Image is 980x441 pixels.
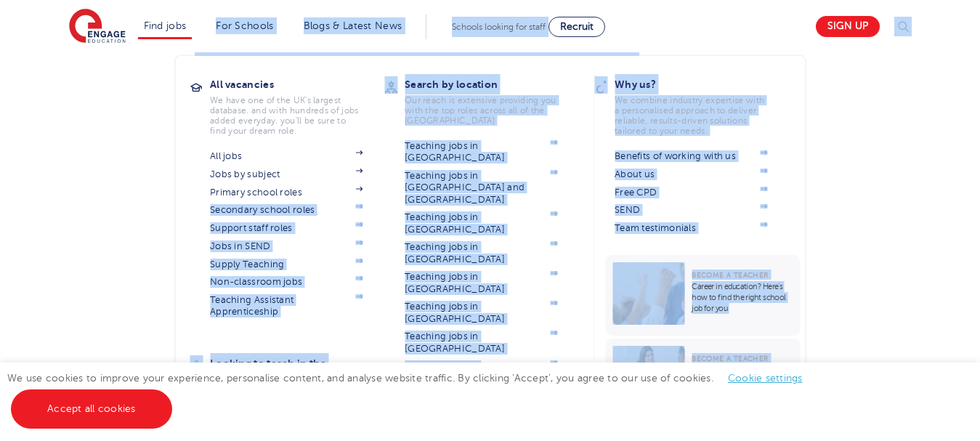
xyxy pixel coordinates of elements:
[11,389,172,429] a: Accept all cookies
[615,222,767,234] a: Team testimonials
[816,16,880,37] a: Sign up
[210,95,363,136] p: We have one of the UK's largest database. and with hundreds of jobs added everyday. you'll be sur...
[304,20,402,31] a: Blogs & Latest News
[210,276,363,288] a: Non-classroom jobs
[615,187,767,198] a: Free CPD
[615,150,767,162] a: Benefits of working with us
[615,169,767,180] a: About us
[210,187,363,198] a: Primary school roles
[144,20,187,31] a: Find jobs
[405,271,557,295] a: Teaching jobs in [GEOGRAPHIC_DATA]
[210,74,384,94] h3: All vacancies
[69,9,126,45] img: Engage Education
[210,294,363,318] a: Teaching Assistant Apprenticeship
[405,211,557,235] a: Teaching jobs in [GEOGRAPHIC_DATA]
[210,222,363,234] a: Support staff roles
[405,95,557,126] p: Our reach is extensive providing you with the top roles across all of the [GEOGRAPHIC_DATA]
[405,301,557,325] a: Teaching jobs in [GEOGRAPHIC_DATA]
[405,360,557,384] a: Teaching jobs in [GEOGRAPHIC_DATA]
[615,74,789,94] h3: Why us?
[210,150,363,162] a: All jobs
[615,204,767,216] a: SEND
[210,353,384,394] h3: Looking to teach in the [GEOGRAPHIC_DATA]?
[216,20,273,31] a: For Schools
[405,74,579,94] h3: Search by location
[405,170,557,206] a: Teaching jobs in [GEOGRAPHIC_DATA] and [GEOGRAPHIC_DATA]
[615,95,767,136] p: We combine industry expertise with a personalised approach to deliver reliable, results-driven so...
[615,74,789,136] a: Why us?We combine industry expertise with a personalised approach to deliver reliable, results-dr...
[692,281,793,314] p: Career in education? Here’s how to find the right school job for you
[405,74,579,126] a: Search by locationOur reach is extensive providing you with the top roles across all of the [GEOG...
[7,373,817,414] span: We use cookies to improve your experience, personalise content, and analyse website traffic. By c...
[548,17,605,37] a: Recruit
[210,259,363,270] a: Supply Teaching
[728,373,803,384] a: Cookie settings
[560,21,594,32] span: Recruit
[405,140,557,164] a: Teaching jobs in [GEOGRAPHIC_DATA]
[210,74,384,136] a: All vacanciesWe have one of the UK's largest database. and with hundreds of jobs added everyday. ...
[692,271,768,279] span: Become a Teacher
[210,169,363,180] a: Jobs by subject
[452,22,546,32] span: Schools looking for staff
[210,240,363,252] a: Jobs in SEND
[405,241,557,265] a: Teaching jobs in [GEOGRAPHIC_DATA]
[405,331,557,355] a: Teaching jobs in [GEOGRAPHIC_DATA]
[605,339,803,416] a: Become a Teacher6 Teacher Interview Tips
[605,255,803,336] a: Become a TeacherCareer in education? Here’s how to find the right school job for you
[692,355,768,363] span: Become a Teacher
[210,204,363,216] a: Secondary school roles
